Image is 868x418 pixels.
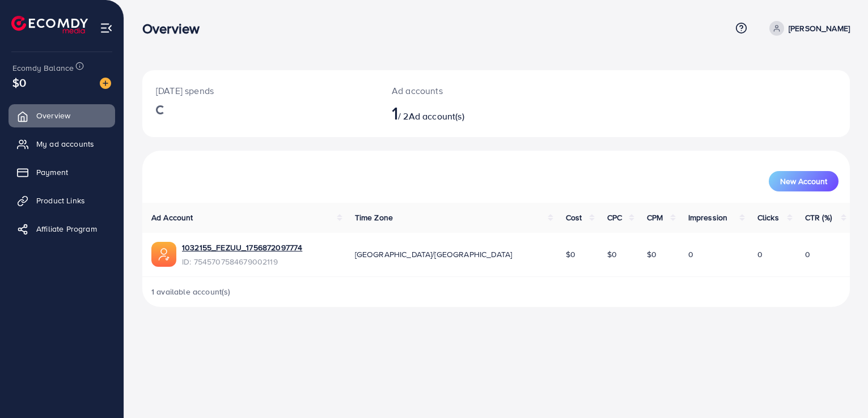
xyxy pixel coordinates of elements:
[9,104,115,127] a: Overview
[9,133,115,155] a: My ad accounts
[11,16,88,33] img: logo
[765,21,850,36] a: [PERSON_NAME]
[9,189,115,212] a: Product Links
[36,138,94,150] span: My ad accounts
[780,177,827,185] span: New Account
[392,100,398,126] span: 1
[688,249,693,260] span: 0
[182,242,302,253] a: 1032155_FEZUU_1756872097774
[757,249,763,260] span: 0
[566,249,575,260] span: $0
[688,212,728,223] span: Impression
[156,84,365,97] p: [DATE] spends
[100,78,111,89] img: image
[36,195,85,206] span: Product Links
[355,212,393,223] span: Time Zone
[355,249,513,260] span: [GEOGRAPHIC_DATA]/[GEOGRAPHIC_DATA]
[182,256,302,267] span: ID: 7545707584679002119
[36,110,70,121] span: Overview
[392,84,541,97] p: Ad accounts
[392,102,541,123] h2: / 2
[36,223,97,234] span: Affiliate Program
[757,212,779,223] span: Clicks
[647,212,663,223] span: CPM
[36,167,68,178] span: Payment
[151,286,231,297] span: 1 available account(s)
[9,217,115,240] a: Affiliate Program
[607,212,622,223] span: CPC
[805,212,832,223] span: CTR (%)
[9,161,115,184] a: Payment
[142,20,209,37] h3: Overview
[647,249,657,260] span: $0
[769,171,839,191] button: New Account
[566,212,582,223] span: Cost
[151,242,176,267] img: ic-ads-acc.e4c84228.svg
[805,249,810,260] span: 0
[100,22,113,35] img: menu
[607,249,617,260] span: $0
[151,212,193,223] span: Ad Account
[12,74,26,91] span: $0
[789,22,850,35] p: [PERSON_NAME]
[12,62,74,74] span: Ecomdy Balance
[409,110,464,122] span: Ad account(s)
